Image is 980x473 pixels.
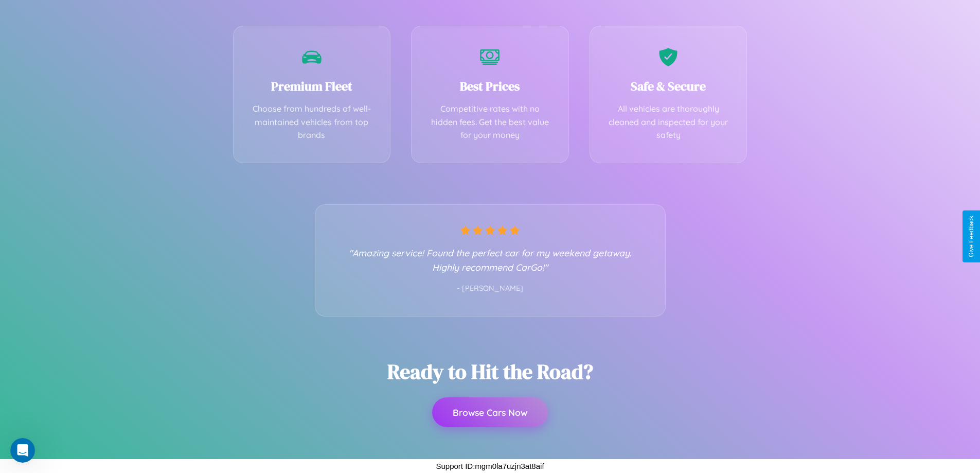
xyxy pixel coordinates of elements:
[436,459,544,473] p: Support ID: mgm0la7uzjn3at8aif
[605,102,732,142] p: All vehicles are thoroughly cleaned and inspected for your safety
[605,78,732,95] h3: Safe & Secure
[432,397,548,427] button: Browse Cars Now
[10,438,35,463] iframe: Intercom live chat
[249,78,375,95] h3: Premium Fleet
[387,358,593,386] h2: Ready to Hit the Road?
[336,282,645,295] p: - [PERSON_NAME]
[968,216,975,257] div: Give Feedback
[427,78,553,95] h3: Best Prices
[427,102,553,142] p: Competitive rates with no hidden fees. Get the best value for your money
[249,102,375,142] p: Choose from hundreds of well-maintained vehicles from top brands
[336,246,645,274] p: "Amazing service! Found the perfect car for my weekend getaway. Highly recommend CarGo!"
